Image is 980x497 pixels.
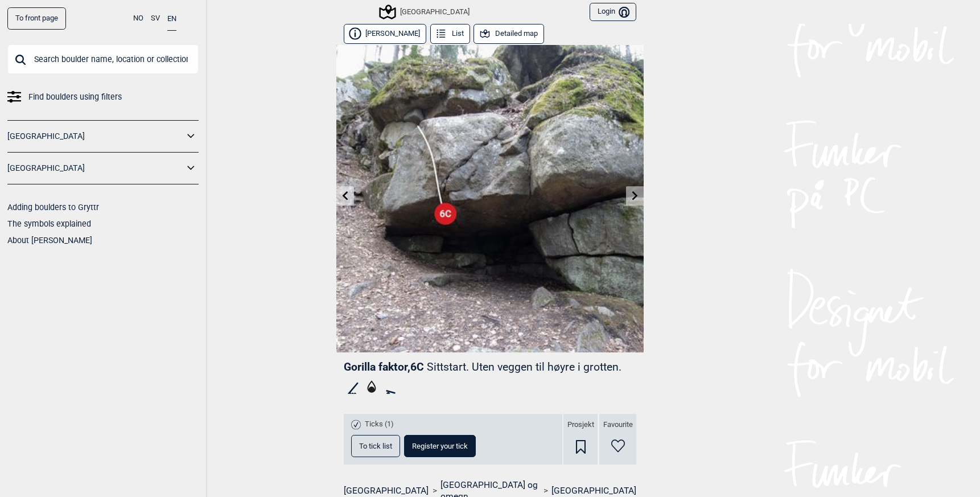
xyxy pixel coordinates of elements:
div: Prosjekt [563,414,598,465]
button: EN [167,7,176,31]
button: NO [133,7,143,30]
a: The symbols explained [7,219,91,228]
img: Gorilla faktor 200404 [336,45,644,352]
button: List [430,24,470,44]
input: Search boulder name, location or collection [7,44,199,74]
a: To front page [7,7,66,30]
span: Find boulders using filters [28,89,122,105]
a: [GEOGRAPHIC_DATA] [344,485,429,496]
a: [GEOGRAPHIC_DATA] [7,128,184,145]
a: Adding boulders to Gryttr [7,203,99,212]
a: [GEOGRAPHIC_DATA] [551,485,636,496]
button: SV [151,7,160,30]
button: To tick list [351,435,400,457]
button: Login [590,3,636,22]
a: [GEOGRAPHIC_DATA] [7,160,184,176]
p: Sittstart. Uten veggen til høyre i grotten. [427,360,621,373]
a: About [PERSON_NAME] [7,236,92,245]
span: Ticks (1) [365,420,394,429]
button: Detailed map [473,24,544,44]
div: [GEOGRAPHIC_DATA] [381,5,470,19]
span: Favourite [603,420,633,430]
span: Gorilla faktor , 6C [344,360,424,373]
span: Register your tick [412,442,468,450]
button: [PERSON_NAME] [344,24,426,44]
span: To tick list [359,442,392,450]
button: Register your tick [404,435,476,457]
a: Find boulders using filters [7,89,199,105]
